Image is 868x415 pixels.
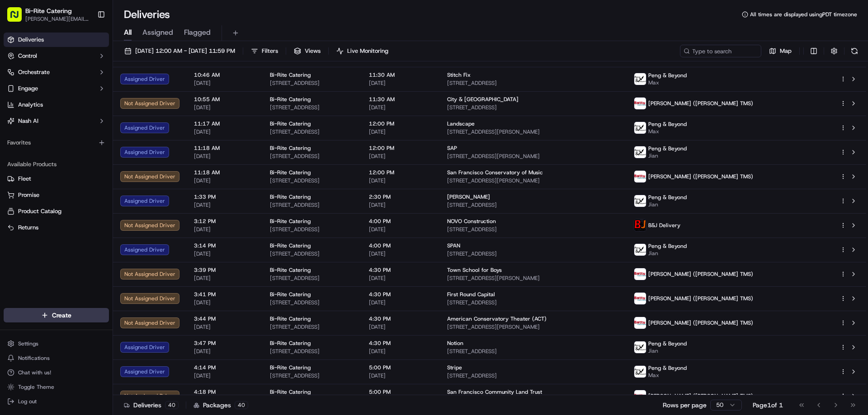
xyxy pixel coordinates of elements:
[447,120,475,127] span: Landscape
[41,95,124,103] div: We're available if you need us!
[247,45,282,57] button: Filters
[18,101,43,109] span: Analytics
[634,268,646,280] img: betty.jpg
[369,348,433,355] span: [DATE]
[194,388,255,396] span: 4:18 PM
[369,275,433,282] span: [DATE]
[7,191,105,199] a: Promise
[447,340,463,347] span: Notion
[369,120,433,127] span: 12:00 PM
[447,275,620,282] span: [STREET_ADDRESS][PERSON_NAME]
[305,47,321,55] span: Views
[634,317,646,329] img: betty.jpg
[270,299,354,306] span: [STREET_ADDRESS]
[120,45,239,57] button: [DATE] 12:00 AM - [DATE] 11:59 PM
[270,291,311,298] span: Bi-Rite Catering
[648,173,753,180] span: [PERSON_NAME] ([PERSON_NAME] TMS)
[4,220,109,235] button: Returns
[4,114,109,128] button: Nash AI
[262,47,278,55] span: Filters
[270,96,311,103] span: Bi-Rite Catering
[270,71,311,79] span: Bi-Rite Catering
[4,172,109,186] button: Fleet
[76,203,84,210] div: 💻
[18,398,37,405] span: Log out
[447,145,457,152] span: SAP
[648,372,687,379] span: Max
[447,364,462,371] span: Stripe
[140,116,165,126] button: See all
[18,202,69,211] span: Knowledge Base
[194,201,255,209] span: [DATE]
[90,224,109,231] span: Pylon
[194,372,255,379] span: [DATE]
[5,198,73,214] a: 📗Knowledge Base
[369,201,433,209] span: [DATE]
[18,140,25,148] img: 1736555255976-a54dd68f-1ca7-489b-9aae-adbdc363a1c4
[193,401,248,410] div: Packages
[9,36,165,51] p: Welcome 👋
[4,4,94,25] button: Bi-Rite Catering[PERSON_NAME][EMAIL_ADDRESS][PERSON_NAME][DOMAIN_NAME]
[447,201,620,209] span: [STREET_ADDRESS]
[270,275,354,282] span: [STREET_ADDRESS]
[369,104,433,111] span: [DATE]
[81,140,100,147] span: [DATE]
[4,308,109,322] button: Create
[270,128,354,135] span: [STREET_ADDRESS]
[194,169,255,176] span: 11:18 AM
[18,117,38,125] span: Nash AI
[18,175,31,183] span: Fleet
[194,348,255,355] span: [DATE]
[270,323,354,331] span: [STREET_ADDRESS]
[369,79,433,87] span: [DATE]
[194,364,255,371] span: 4:14 PM
[7,224,105,232] a: Returns
[18,84,38,93] span: Engage
[270,145,311,152] span: Bi-Rite Catering
[9,9,27,27] img: Nash
[447,315,547,322] span: American Conservatory Theater (ACT)
[194,177,255,184] span: [DATE]
[447,299,620,306] span: [STREET_ADDRESS]
[648,295,753,302] span: [PERSON_NAME] ([PERSON_NAME] TMS)
[648,242,687,250] span: Peng & Beyond
[634,219,646,231] img: profile_bj_cartwheel_2man.png
[194,242,255,249] span: 3:14 PM
[648,250,687,257] span: Jian
[447,323,620,331] span: [STREET_ADDRESS][PERSON_NAME]
[85,202,145,211] span: API Documentation
[648,364,687,372] span: Peng & Beyond
[634,73,646,85] img: profile_peng_cartwheel.jpg
[4,49,109,63] button: Control
[25,15,90,23] button: [PERSON_NAME][EMAIL_ADDRESS][PERSON_NAME][DOMAIN_NAME]
[648,121,687,128] span: Peng & Beyond
[447,226,620,233] span: [STREET_ADDRESS]
[663,401,707,410] p: Rows per page
[648,128,687,135] span: Max
[634,390,646,402] img: betty.jpg
[270,348,354,355] span: [STREET_ADDRESS]
[194,145,255,152] span: 11:18 AM
[648,222,680,229] span: B&J Delivery
[270,218,311,225] span: Bi-Rite Catering
[75,164,78,172] span: •
[270,226,354,233] span: [STREET_ADDRESS]
[80,164,99,172] span: [DATE]
[194,226,255,233] span: [DATE]
[124,7,170,22] h1: Deliveries
[447,388,542,396] span: San Francisco Community Land Trust
[447,169,543,176] span: San Francisco Conservatory of Music
[25,6,72,15] span: Bi-Rite Catering
[447,242,460,249] span: SPAN
[270,120,311,127] span: Bi-Rite Catering
[634,341,646,353] img: profile_peng_cartwheel.jpg
[270,250,354,257] span: [STREET_ADDRESS]
[18,52,37,60] span: Control
[447,177,620,184] span: [STREET_ADDRESS][PERSON_NAME]
[4,352,109,364] button: Notifications
[165,401,179,409] div: 40
[4,337,109,350] button: Settings
[184,27,211,38] span: Flagged
[4,157,109,172] div: Available Products
[9,156,24,170] img: Joseph V.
